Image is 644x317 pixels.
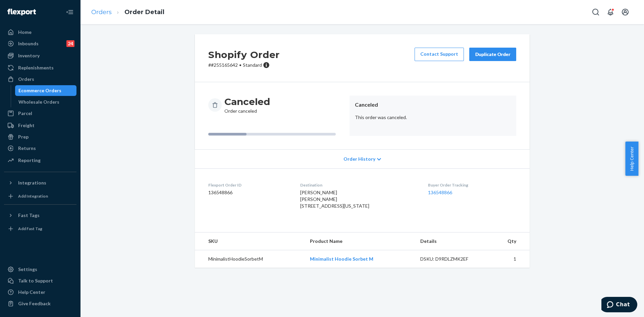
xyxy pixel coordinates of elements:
div: Give Feedback [18,300,51,307]
div: Help Center [18,289,45,296]
header: Canceled [355,101,511,109]
a: Minimalist Hoodie Sorbet M [310,256,373,262]
td: MinimalistHoodieSorbetM [195,250,305,268]
dd: 136548866 [208,189,289,196]
div: Add Fast Tag [18,226,42,231]
button: Give Feedback [4,298,76,309]
div: Orders [18,76,34,83]
button: Help Center [625,142,638,176]
button: Duplicate Order [469,48,516,61]
a: Reporting [4,155,76,166]
div: Integrations [18,179,46,186]
img: Flexport logo [7,9,36,15]
a: Orders [91,8,112,16]
a: Replenishments [4,62,76,73]
div: Add Integration [18,193,48,199]
div: Order canceled [224,96,270,114]
div: Freight [18,122,35,129]
iframe: Opens a widget where you can chat to one of our agents [601,297,637,314]
h3: Canceled [224,96,270,108]
button: Open Search Box [589,5,602,19]
div: Prep [18,134,29,140]
div: Settings [18,266,37,273]
dt: Destination [300,182,417,188]
th: Details [415,232,489,250]
a: Help Center [4,287,76,298]
a: Orders [4,74,76,85]
div: Inventory [18,52,40,59]
a: Wholesale Orders [15,97,77,107]
th: Product Name [305,232,415,250]
a: Order Detail [124,8,164,16]
ol: breadcrumbs [86,2,170,22]
a: Settings [4,264,76,275]
a: Parcel [4,108,76,119]
a: Freight [4,120,76,131]
div: Wholesale Orders [18,99,59,105]
th: SKU [195,232,305,250]
div: Parcel [18,110,32,117]
span: [PERSON_NAME] [PERSON_NAME] [STREET_ADDRESS][US_STATE] [300,190,369,209]
div: Fast Tags [18,212,40,219]
div: Replenishments [18,64,54,71]
a: Inbounds24 [4,38,76,49]
span: Standard [243,62,262,68]
td: 1 [489,250,530,268]
div: Home [18,29,32,36]
a: Add Fast Tag [4,223,76,234]
div: 24 [66,40,74,47]
dt: Buyer Order Tracking [428,182,516,188]
div: DSKU: D9RDLZMK2EF [420,256,483,262]
button: Close Navigation [63,5,76,19]
div: Ecommerce Orders [18,87,61,94]
div: Reporting [18,157,41,164]
a: Returns [4,143,76,154]
a: 136548866 [428,190,452,195]
h2: Shopify Order [208,48,280,62]
a: Prep [4,131,76,142]
span: Order History [343,156,375,162]
div: Talk to Support [18,277,53,284]
th: Qty [489,232,530,250]
button: Open account menu [619,5,632,19]
a: Home [4,27,76,38]
div: Inbounds [18,40,39,47]
button: Open notifications [604,5,617,19]
button: Talk to Support [4,275,76,286]
p: This order was canceled. [355,114,511,121]
a: Inventory [4,50,76,61]
dt: Flexport Order ID [208,182,289,188]
a: Add Integration [4,191,76,202]
a: Ecommerce Orders [15,85,77,96]
div: Duplicate Order [475,51,511,58]
div: Returns [18,145,36,152]
a: Contact Support [415,48,464,61]
span: • [239,62,241,68]
button: Integrations [4,177,76,188]
button: Fast Tags [4,210,76,221]
p: # #255165642 [208,62,280,68]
